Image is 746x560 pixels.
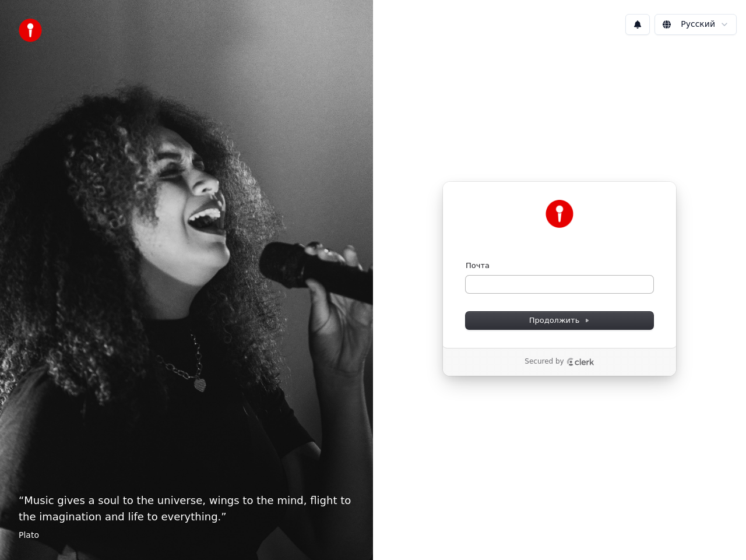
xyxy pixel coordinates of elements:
[466,312,653,329] button: Продолжить
[19,530,354,541] footer: Plato
[546,200,573,228] img: Youka
[566,358,594,366] a: Clerk logo
[525,357,564,367] p: Secured by
[19,19,42,42] img: youka
[529,315,590,326] span: Продолжить
[466,260,490,271] label: Почта
[19,492,354,525] p: “ Music gives a soul to the universe, wings to the mind, flight to the imagination and life to ev...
